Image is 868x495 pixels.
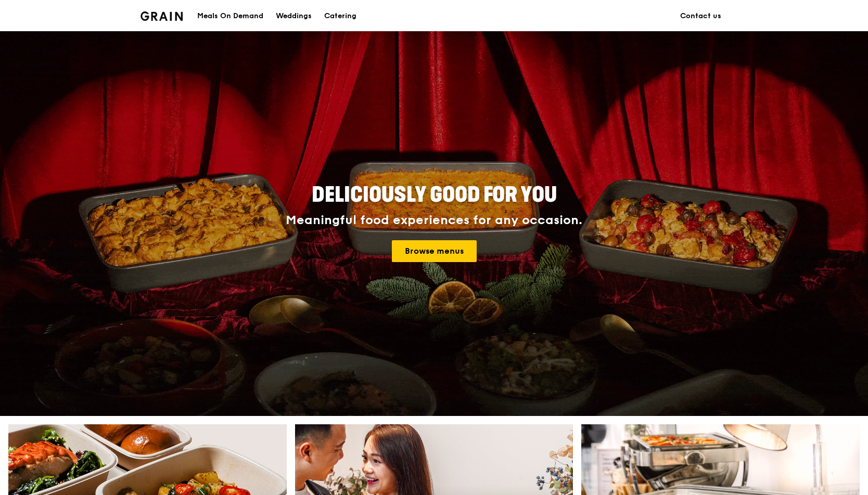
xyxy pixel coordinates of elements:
[141,11,183,21] img: Grain
[312,183,557,207] span: Deliciously good for you
[247,213,621,228] div: Meaningful food experiences for any occasion.
[197,1,263,32] div: Meals On Demand
[324,1,356,32] div: Catering
[392,240,477,262] a: Browse menus
[276,1,312,32] div: Weddings
[674,1,727,32] a: Contact us
[318,1,363,32] a: Catering
[270,1,318,32] a: Weddings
